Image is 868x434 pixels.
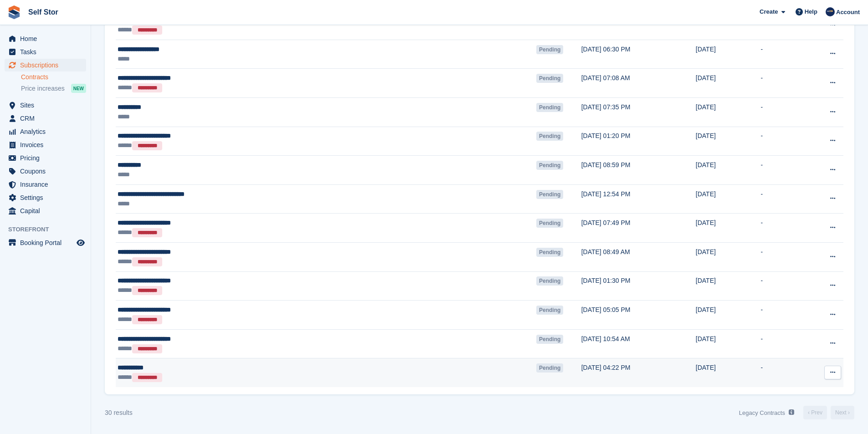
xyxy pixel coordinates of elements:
td: [DATE] [696,243,761,272]
td: [DATE] 12:54 PM [581,184,696,214]
td: - [760,127,812,156]
td: - [760,301,812,330]
span: Pending [536,132,563,141]
a: Price increases NEW [21,83,86,93]
td: - [760,358,812,387]
img: Chris Rice [826,7,835,16]
a: menu [5,191,86,204]
span: Pending [536,306,563,315]
td: [DATE] 08:59 PM [581,156,696,185]
td: [DATE] [696,11,761,40]
a: menu [5,59,86,71]
a: menu [5,125,86,138]
td: [DATE] 01:20 PM [581,127,696,156]
a: Contracts [21,73,86,82]
p: Legacy Contracts [739,408,785,418]
span: Pending [536,161,563,170]
img: icon-info-grey-7440780725fd019a000dd9b08b2336e03edf1995a4989e88bcd33f0948082b44.svg [789,409,794,415]
span: Pending [536,45,563,54]
a: menu [5,152,86,164]
span: Booking Portal [20,236,75,249]
a: menu [5,204,86,217]
td: [DATE] 01:30 PM [581,271,696,301]
span: Pending [536,363,563,373]
span: Pending [536,219,563,228]
td: [DATE] [696,214,761,243]
a: Previous [803,406,827,419]
a: menu [5,178,86,191]
span: Pending [536,276,563,286]
td: [DATE] 07:35 PM [581,98,696,127]
a: Preview store [75,237,86,248]
span: Capital [20,204,75,217]
td: [DATE] 08:49 AM [581,243,696,272]
td: [DATE] [696,40,761,69]
a: menu [5,46,86,58]
td: - [760,243,812,272]
a: Self Stor [25,5,62,20]
td: [DATE] [696,329,761,358]
td: - [760,11,812,40]
td: [DATE] 05:05 PM [581,301,696,330]
span: Create [760,7,778,16]
span: Account [836,8,860,17]
a: Next [831,406,854,419]
span: Help [805,7,817,16]
div: NEW [71,84,86,93]
td: - [760,69,812,98]
a: menu [5,236,86,249]
span: Sites [20,99,75,112]
span: Pricing [20,152,75,164]
span: CRM [20,112,75,125]
td: [DATE] 10:54 AM [581,329,696,358]
span: Subscriptions [20,59,75,71]
td: [DATE] 06:30 PM [581,40,696,69]
span: Pending [536,190,563,199]
td: [DATE] [696,301,761,330]
a: menu [5,32,86,45]
span: Home [20,32,75,45]
span: Pending [536,248,563,257]
td: - [760,156,812,185]
a: Legacy Contracts [735,405,798,420]
td: - [760,271,812,301]
span: Tasks [20,46,75,58]
td: [DATE] [696,184,761,214]
td: [DATE] 07:08 AM [581,69,696,98]
td: [DATE] [696,98,761,127]
td: [DATE] [696,127,761,156]
td: - [760,98,812,127]
nav: Page [735,405,856,420]
td: - [760,329,812,358]
td: - [760,214,812,243]
a: menu [5,99,86,112]
td: [DATE] [696,358,761,387]
span: Storefront [8,225,91,234]
td: [DATE] [696,156,761,185]
img: stora-icon-8386f47178a22dfd0bd8f6a31ec36ba5ce8667c1dd55bd0f319d3a0aa187defe.svg [7,5,21,19]
span: Pending [536,74,563,83]
a: menu [5,165,86,178]
td: [DATE] 07:49 PM [581,214,696,243]
td: [DATE] [696,69,761,98]
td: - [760,40,812,69]
td: [DATE] [696,271,761,301]
td: - [760,184,812,214]
span: Price increases [21,84,65,93]
span: Pending [536,335,563,344]
span: Settings [20,191,75,204]
span: Coupons [20,165,75,178]
span: Insurance [20,178,75,191]
a: menu [5,112,86,125]
td: [DATE] 05:48 PM [581,11,696,40]
td: [DATE] 04:22 PM [581,358,696,387]
span: Analytics [20,125,75,138]
span: Pending [536,103,563,112]
a: menu [5,138,86,151]
div: 30 results [105,408,133,418]
span: Invoices [20,138,75,151]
